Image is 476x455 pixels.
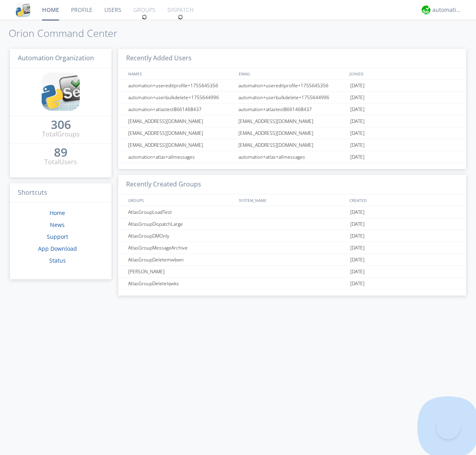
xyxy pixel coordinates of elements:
div: [EMAIL_ADDRESS][DOMAIN_NAME] [236,115,348,127]
span: [DATE] [350,206,365,218]
a: App Download [38,245,77,252]
a: 89 [54,148,67,157]
a: [EMAIL_ADDRESS][DOMAIN_NAME][EMAIL_ADDRESS][DOMAIN_NAME][DATE] [118,115,466,127]
h3: Recently Created Groups [118,175,466,194]
img: cddb5a64eb264b2086981ab96f4c1ba7 [42,73,80,111]
a: News [50,221,65,228]
img: spin.svg [178,14,183,20]
div: CREATED [347,194,459,206]
img: spin.svg [142,14,147,20]
div: [EMAIL_ADDRESS][DOMAIN_NAME] [236,139,348,151]
div: NAMES [126,68,235,79]
div: 89 [54,148,67,156]
div: [EMAIL_ADDRESS][DOMAIN_NAME] [126,139,236,151]
a: AtlasGroupDMOnly[DATE] [118,230,466,242]
div: [EMAIL_ADDRESS][DOMAIN_NAME] [126,127,236,139]
span: [DATE] [350,151,365,163]
div: AtlasGroupDeletemwbwn [126,254,236,265]
div: JOINED [347,68,459,79]
a: Support [47,233,68,240]
h3: Recently Added Users [118,49,466,68]
span: [DATE] [350,92,365,104]
a: automation+atlas+allmessagesautomation+atlas+allmessages[DATE] [118,151,466,163]
span: [DATE] [350,80,365,92]
iframe: Toggle Customer Support [436,415,460,439]
div: EMAIL [237,68,347,79]
a: [EMAIL_ADDRESS][DOMAIN_NAME][EMAIL_ADDRESS][DOMAIN_NAME][DATE] [118,127,466,139]
span: Automation Organization [18,54,94,62]
div: SYSTEM_NAME [237,194,347,206]
div: automation+atlastest8661468437 [236,104,348,115]
div: Total Users [44,157,77,167]
a: AtlasGroupDeletemwbwn[DATE] [118,254,466,266]
a: Status [49,257,66,264]
span: [DATE] [350,115,365,127]
div: AtlasGroupDispatchLarge [126,218,236,230]
a: automation+userbulkdelete+1755644996automation+userbulkdelete+1755644996[DATE] [118,92,466,104]
a: AtlasGroupDeletelqwks[DATE] [118,278,466,290]
div: automation+usereditprofile+1755645356 [236,80,348,91]
span: [DATE] [350,278,365,290]
div: automation+atlas+allmessages [126,151,236,163]
div: automation+usereditprofile+1755645356 [126,80,236,91]
div: Total Groups [42,130,80,139]
a: [EMAIL_ADDRESS][DOMAIN_NAME][EMAIL_ADDRESS][DOMAIN_NAME][DATE] [118,139,466,151]
div: [PERSON_NAME] [126,266,236,277]
div: automation+atlas [432,6,462,14]
div: [EMAIL_ADDRESS][DOMAIN_NAME] [236,127,348,139]
span: [DATE] [350,266,365,278]
span: [DATE] [350,230,365,242]
div: automation+userbulkdelete+1755644996 [126,92,236,103]
div: 306 [51,121,71,129]
div: automation+atlastest8661468437 [126,104,236,115]
a: AtlasGroupMessageArchive[DATE] [118,242,466,254]
img: cddb5a64eb264b2086981ab96f4c1ba7 [16,3,30,17]
div: automation+atlas+allmessages [236,151,348,163]
div: GROUPS [126,194,235,206]
img: d2d01cd9b4174d08988066c6d424eccd [422,6,430,14]
a: Home [50,209,65,217]
div: [EMAIL_ADDRESS][DOMAIN_NAME] [126,115,236,127]
a: automation+usereditprofile+1755645356automation+usereditprofile+1755645356[DATE] [118,80,466,92]
span: [DATE] [350,218,365,230]
span: [DATE] [350,139,365,151]
a: [PERSON_NAME][DATE] [118,266,466,278]
a: 306 [51,121,71,130]
div: AtlasGroupMessageArchive [126,242,236,253]
span: [DATE] [350,254,365,266]
div: AtlasGroupDeletelqwks [126,278,236,289]
h3: Shortcuts [10,183,111,203]
a: AtlasGroupDispatchLarge[DATE] [118,218,466,230]
span: [DATE] [350,127,365,139]
div: automation+userbulkdelete+1755644996 [236,92,348,103]
a: automation+atlastest8661468437automation+atlastest8661468437[DATE] [118,104,466,115]
span: [DATE] [350,242,365,254]
a: AtlasGroupLoadTest[DATE] [118,206,466,218]
div: AtlasGroupLoadTest [126,206,236,218]
div: AtlasGroupDMOnly [126,230,236,242]
span: [DATE] [350,104,365,115]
